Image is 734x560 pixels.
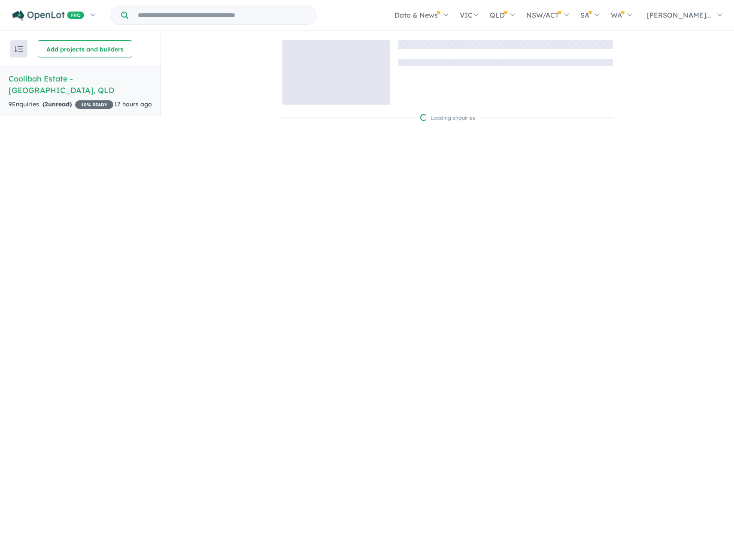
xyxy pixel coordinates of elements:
[647,11,711,19] span: [PERSON_NAME]...
[9,73,152,96] h5: Coolibah Estate - [GEOGRAPHIC_DATA] , QLD
[12,10,84,21] img: Openlot PRO Logo White
[9,99,113,110] div: 9 Enquir ies
[114,100,152,108] span: 17 hours ago
[130,6,314,24] input: Try estate name, suburb, builder or developer
[45,100,48,108] span: 2
[42,100,72,108] strong: ( unread)
[75,100,113,109] span: 10 % READY
[15,46,23,52] img: sort.svg
[420,114,475,122] div: Loading enquiries
[38,40,132,57] button: Add projects and builders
